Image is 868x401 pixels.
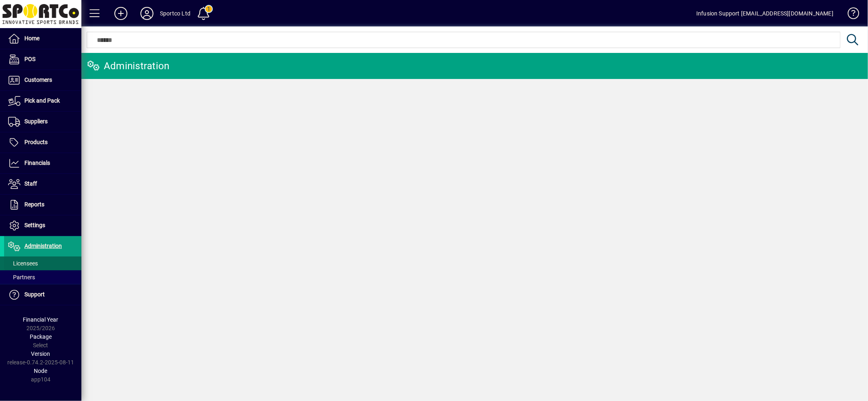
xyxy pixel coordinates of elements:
a: POS [4,49,81,70]
span: Financials [24,160,50,166]
button: Add [108,6,134,21]
span: POS [24,56,35,62]
span: Financial Year [23,316,59,323]
a: Customers [4,70,81,90]
button: Profile [134,6,160,21]
span: Administration [24,243,62,249]
span: Customers [24,77,52,83]
span: Pick and Pack [24,97,60,104]
span: Package [30,333,52,340]
div: Sportco Ltd [160,7,190,20]
div: Administration [87,59,170,72]
a: Home [4,28,81,49]
span: Staff [24,180,37,187]
span: Version [31,351,50,357]
span: Settings [24,222,45,228]
a: Products [4,132,81,153]
span: Node [34,368,48,374]
span: Licensees [8,260,38,267]
span: Partners [8,274,35,280]
span: Reports [24,201,44,208]
a: Support [4,285,81,305]
a: Suppliers [4,112,81,132]
a: Staff [4,174,81,194]
a: Pick and Pack [4,91,81,111]
a: Licensees [4,256,81,270]
a: Reports [4,195,81,215]
span: Suppliers [24,118,48,125]
span: Support [24,291,45,298]
a: Partners [4,270,81,284]
span: Home [24,35,39,42]
a: Settings [4,215,81,236]
div: Infusion Support [EMAIL_ADDRESS][DOMAIN_NAME] [696,7,833,20]
a: Knowledge Base [842,2,858,28]
a: Financials [4,153,81,173]
span: Products [24,139,48,145]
